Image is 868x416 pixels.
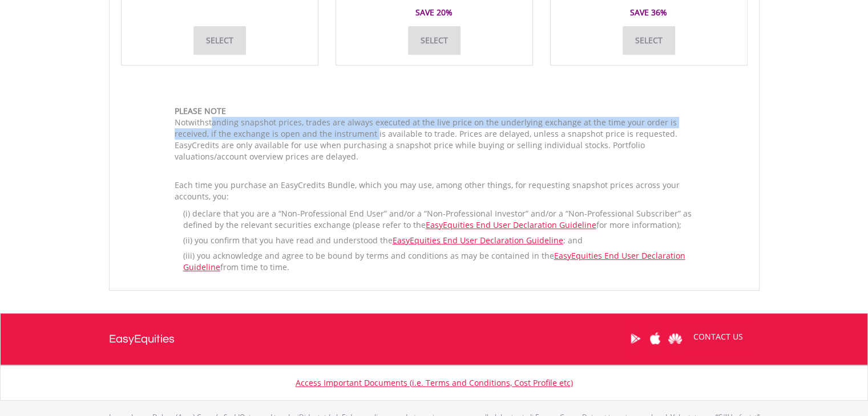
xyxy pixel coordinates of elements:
[183,250,685,272] a: EasyEquities End User Declaration Guideline
[665,321,685,356] a: Huawei
[393,235,563,246] a: EasyEquities End User Declaration Guideline
[340,6,528,26] div: Save 20%
[408,26,461,55] a: Select
[183,250,694,273] li: you acknowledge and agree to be bound by terms and conditions as may be contained in the from tim...
[625,321,645,356] a: Google Play
[426,219,596,230] a: EasyEquities End User Declaration Guideline
[175,117,694,162] p: Notwithstanding snapshot prices, trades are always executed at the live price on the underlying e...
[623,26,675,55] a: Select
[183,208,694,231] li: declare that you are a “Non-Professional End User” and/or a “Non-Professional Investor” and/or a ...
[193,26,246,55] a: Select
[645,321,665,356] a: Apple
[175,105,226,116] strong: Please note
[296,377,573,388] a: Access Important Documents (i.e. Terms and Conditions, Cost Profile etc)
[685,321,751,353] a: CONTACT US
[175,180,694,202] p: Each time you purchase an EasyCredits Bundle, which you may use, among other things, for requesti...
[109,313,175,365] a: EasyEquities
[183,235,694,246] li: you confirm that you have read and understood the ; and
[555,6,743,26] div: Save 36%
